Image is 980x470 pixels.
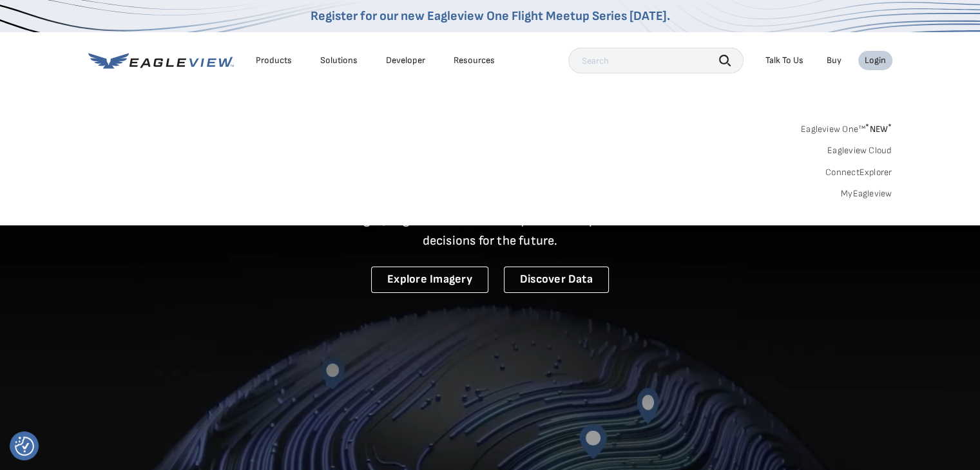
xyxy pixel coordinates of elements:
div: Products [256,55,292,66]
input: Search [568,48,744,73]
a: ConnectExplorer [825,167,892,178]
div: Talk To Us [765,55,803,66]
a: Discover Data [504,267,609,293]
a: Register for our new Eagleview One Flight Meetup Series [DATE]. [311,8,670,24]
img: Revisit consent button [15,437,34,456]
a: Eagleview One™*NEW* [801,120,892,135]
a: Explore Imagery [371,267,488,293]
a: Buy [827,55,841,66]
span: NEW [865,124,892,135]
div: Resources [454,55,495,66]
div: Solutions [320,55,358,66]
a: MyEagleview [841,188,892,200]
a: Eagleview Cloud [827,145,892,156]
a: Developer [386,55,425,66]
button: Consent Preferences [15,437,34,456]
div: Login [865,55,886,66]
